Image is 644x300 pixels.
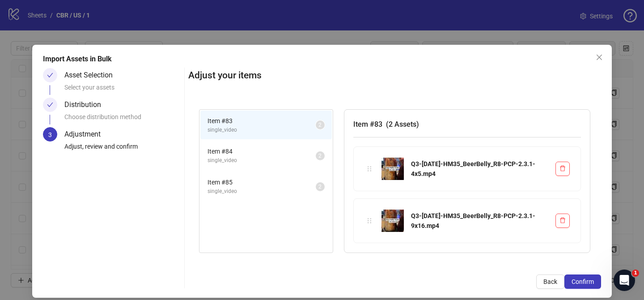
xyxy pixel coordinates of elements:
[543,278,557,285] span: Back
[64,112,181,127] div: Choose distribution method
[366,166,373,172] span: holder
[411,211,548,231] div: Q3-[DATE]-HM35_BeerBelly_R8-PCP-2.3.1-9x16.mp4
[353,119,581,130] h3: Item # 83
[316,120,325,129] sup: 2
[592,50,606,64] button: Close
[64,141,181,157] div: Adjust, review and confirm
[64,127,108,141] div: Adjustment
[381,158,404,180] img: Q3-09-SEP-2025-HM35_BeerBelly_R8-PCP-2.3.1-4x5.mp4
[208,187,316,196] span: single_video
[411,159,548,179] div: Q3-[DATE]-HM35_BeerBelly_R8-PCP-2.3.1-4x5.mp4
[564,274,601,289] button: Confirm
[64,82,181,98] div: Select your assets
[64,68,120,82] div: Asset Selection
[316,182,325,191] sup: 2
[43,54,601,64] div: Import Assets in Bulk
[364,164,374,174] div: holder
[555,214,570,228] button: Delete
[208,116,316,126] span: Item # 83
[48,131,52,138] span: 3
[614,270,635,291] iframe: Intercom live chat
[559,165,566,171] span: delete
[559,217,566,223] span: delete
[555,162,570,176] button: Delete
[64,98,108,112] div: Distribution
[536,274,564,289] button: Back
[318,153,322,159] span: 2
[208,146,316,156] span: Item # 84
[208,156,316,165] span: single_video
[318,184,322,190] span: 2
[364,216,374,226] div: holder
[572,278,594,285] span: Confirm
[47,72,53,78] span: check
[188,68,601,83] h2: Adjust your items
[316,151,325,160] sup: 2
[381,210,404,232] img: Q3-09-SEP-2025-HM35_BeerBelly_R8-PCP-2.3.1-9x16.mp4
[47,102,53,108] span: check
[208,126,316,134] span: single_video
[366,218,373,224] span: holder
[632,270,639,277] span: 1
[386,120,419,129] span: ( 2 Assets )
[596,54,603,61] span: close
[318,122,322,128] span: 2
[208,177,316,187] span: Item # 85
